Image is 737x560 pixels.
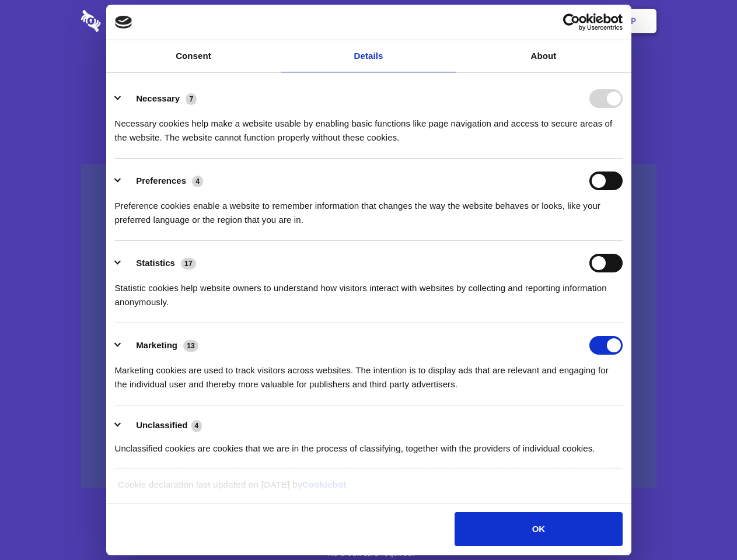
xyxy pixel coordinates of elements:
label: Necessary [136,93,180,103]
button: Preferences (4) [115,171,211,190]
label: Statistics [136,258,175,268]
a: Wistia video thumbnail [81,164,656,488]
a: Details [281,40,456,72]
a: Pricing [343,3,393,39]
button: Unclassified (4) [115,418,209,433]
a: Cookiebot [302,480,347,489]
button: Marketing (13) [115,336,206,355]
h1: Eliminate Slack Data Loss. [81,52,656,94]
h4: Auto-redaction of sensitive data, encrypted data sharing and self-destructing private chats. Shar... [81,106,656,145]
div: Marketing cookies are used to track visitors across websites. The intention is to display ads tha... [115,355,623,391]
div: Preference cookies enable a website to remember information that changes the way the website beha... [115,190,623,227]
div: Unclassified cookies are cookies that we are in the process of classifying, together with the pro... [115,433,623,456]
button: OK [455,512,622,546]
a: Usercentrics Cookiebot - opens in a new window [521,13,623,31]
div: Statistic cookies help website owners to understand how visitors interact with websites by collec... [115,272,623,309]
a: Consent [106,40,281,72]
span: 13 [183,340,198,352]
button: Statistics (17) [115,254,204,272]
img: logo [115,16,132,29]
img: logo-wordmark-white-trans-d4663122ce5f474addd5e946df7df03e33cb6a1c49d2221995e7729f52c070b2.svg [81,10,181,32]
a: Login [529,3,580,39]
span: 4 [191,420,202,432]
span: 7 [186,93,197,105]
label: Preferences [136,176,186,185]
span: 4 [192,176,203,187]
iframe: Drift Widget Chat Controller [679,502,723,546]
label: Marketing [136,340,177,350]
span: 17 [181,258,196,269]
a: Contact [473,3,527,39]
button: Necessary (7) [115,89,204,108]
a: About [456,40,631,72]
div: Necessary cookies help make a website usable by enabling basic functions like page navigation and... [115,108,623,145]
div: Cookie declaration last updated on [DATE] by [109,478,628,501]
